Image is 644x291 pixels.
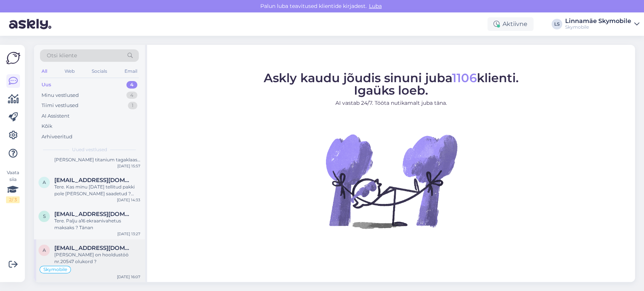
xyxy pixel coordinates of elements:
[264,99,519,107] p: AI vastab 24/7. Tööta nutikamalt juba täna.
[452,70,477,85] span: 1106
[323,113,459,249] img: No Chat active
[123,66,139,76] div: Email
[40,66,49,76] div: All
[117,274,140,280] div: [DATE] 16:07
[41,81,51,89] div: Uus
[43,213,46,219] span: S
[264,70,519,98] span: Askly kaudu jõudis sinuni juba klienti. Igaüks loeb.
[126,81,137,89] div: 4
[565,24,631,30] div: Skymobile
[43,247,46,253] span: a
[117,231,140,237] div: [DATE] 13:27
[54,177,133,184] span: argo.valdna@gmail.com
[90,66,109,76] div: Socials
[63,66,76,76] div: Web
[565,18,631,24] div: Linnamäe Skymobile
[41,112,69,120] div: AI Assistent
[43,267,67,272] span: Skymobile
[41,102,78,109] div: Tiimi vestlused
[565,18,639,30] a: Linnamäe SkymobileSkymobile
[487,17,533,31] div: Aktiivne
[43,179,46,185] span: a
[126,92,137,99] div: 4
[128,102,137,109] div: 1
[54,251,140,265] div: [PERSON_NAME] on hooldustöö nr.20547 olukord ?
[552,19,562,29] div: LS
[6,169,20,203] div: Vaata siia
[41,92,79,99] div: Minu vestlused
[117,197,140,203] div: [DATE] 14:33
[54,211,133,217] span: Stellaaliste@gmail.com
[54,217,140,231] div: Tere. Palju a16 ekraanivahetus maksaks ? Tänan
[6,51,20,65] img: Askly Logo
[41,123,52,130] div: Kõik
[72,146,107,153] span: Uued vestlused
[47,52,77,60] span: Otsi kliente
[41,133,72,141] div: Arhiveeritud
[367,3,384,9] span: Luba
[54,184,140,197] div: Tere. Kas minu [DATE] tellitud pakki pole [PERSON_NAME] saadetud ? Tellimus #2892 [PERSON_NAME][G...
[117,163,140,169] div: [DATE] 15:57
[6,196,20,203] div: 2 / 3
[54,245,133,251] span: aivarkaldre@gmail.com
